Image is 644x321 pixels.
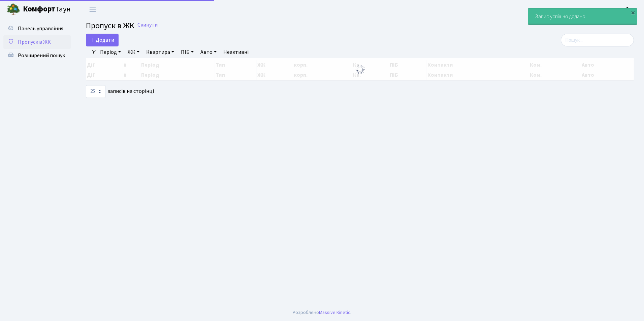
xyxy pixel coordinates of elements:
[84,4,101,15] button: Переключити навігацію
[319,309,350,316] a: Massive Kinetic
[90,36,114,44] span: Додати
[23,4,55,14] b: Комфорт
[3,49,71,62] a: Розширений пошук
[198,46,219,58] a: Авто
[18,25,63,32] span: Панель управління
[18,52,65,59] span: Розширений пошук
[599,5,636,13] a: Консьєрж б. 4.
[18,38,51,46] span: Пропуск в ЖК
[86,85,154,98] label: записів на сторінці
[221,46,251,58] a: Неактивні
[630,9,636,16] div: ×
[143,46,177,58] a: Квартира
[137,22,158,28] a: Скинути
[86,20,134,32] span: Пропуск в ЖК
[528,8,637,25] div: Запис успішно додано.
[125,46,142,58] a: ЖК
[23,4,71,15] span: Таун
[561,34,634,46] input: Пошук...
[86,85,105,98] select: записів на сторінці
[7,3,20,16] img: logo.png
[3,22,71,35] a: Панель управління
[599,6,636,13] b: Консьєрж б. 4.
[97,46,124,58] a: Період
[86,34,119,46] a: Додати
[355,64,365,75] img: Обробка...
[293,309,351,316] div: Розроблено .
[178,46,196,58] a: ПІБ
[3,35,71,49] a: Пропуск в ЖК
